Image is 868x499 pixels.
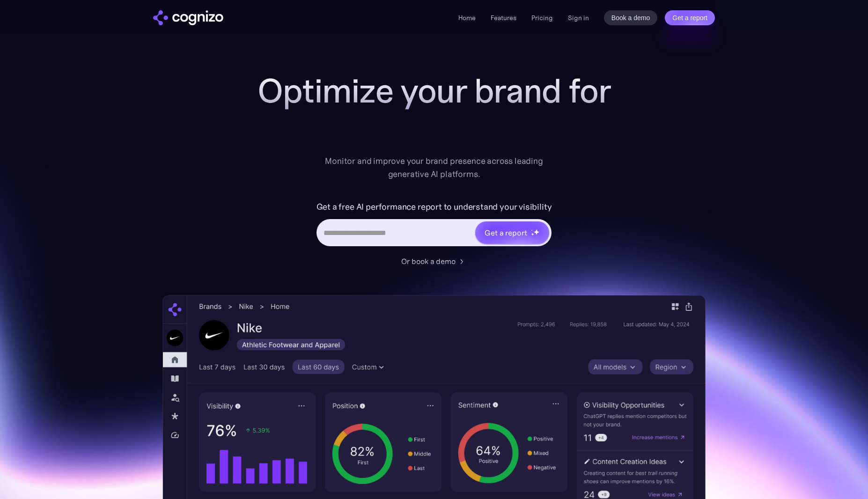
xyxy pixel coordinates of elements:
a: Book a demo [604,10,658,25]
form: Hero URL Input Form [316,199,552,251]
a: Or book a demo [401,256,467,267]
div: Get a report [485,227,527,238]
img: star [531,229,532,231]
div: Monitor and improve your brand presence across leading generative AI platforms. [319,154,549,181]
img: cognizo logo [153,10,223,25]
a: Get a report [665,10,715,25]
a: Get a reportstarstarstar [474,220,550,245]
h1: Optimize your brand for [247,72,621,110]
a: Home [458,14,476,22]
a: Pricing [531,14,553,22]
a: Features [491,14,516,22]
div: Or book a demo [401,256,456,267]
img: star [531,233,534,236]
img: star [533,229,539,235]
a: home [153,10,223,25]
a: Sign in [568,12,589,23]
label: Get a free AI performance report to understand your visibility [316,199,552,214]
